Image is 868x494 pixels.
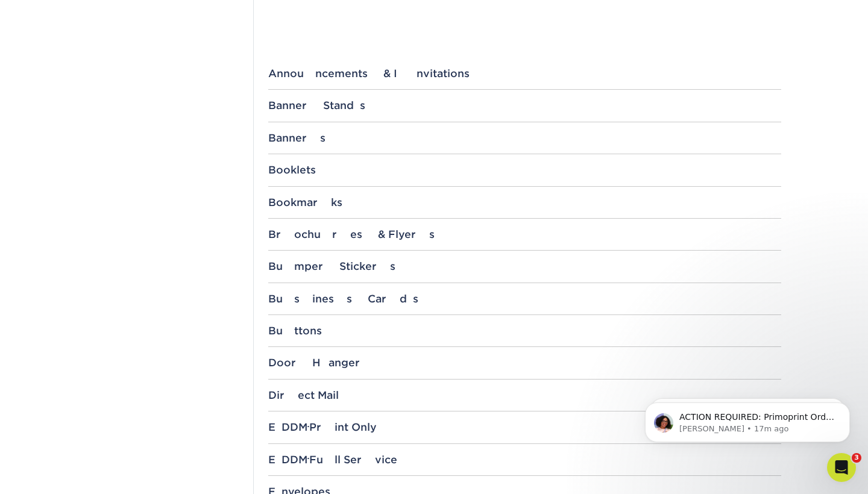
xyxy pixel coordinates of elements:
[827,453,856,482] iframe: Intercom live chat
[852,453,861,463] span: 3
[268,228,781,240] div: Brochures & Flyers
[268,164,781,176] div: Booklets
[268,132,781,144] div: Banners
[268,67,781,80] div: Announcements & Invitations
[268,99,781,111] div: Banner Stands
[268,357,781,369] div: Door Hanger
[268,293,781,305] div: Business Cards
[268,389,781,401] div: Direct Mail
[307,457,309,462] small: ®
[268,454,781,466] div: EDDM Full Service
[307,425,309,430] small: ®
[268,260,781,272] div: Bumper Stickers
[268,325,781,337] div: Buttons
[268,421,781,433] div: EDDM Print Only
[627,377,868,461] iframe: Intercom notifications message
[268,196,781,208] div: Bookmarks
